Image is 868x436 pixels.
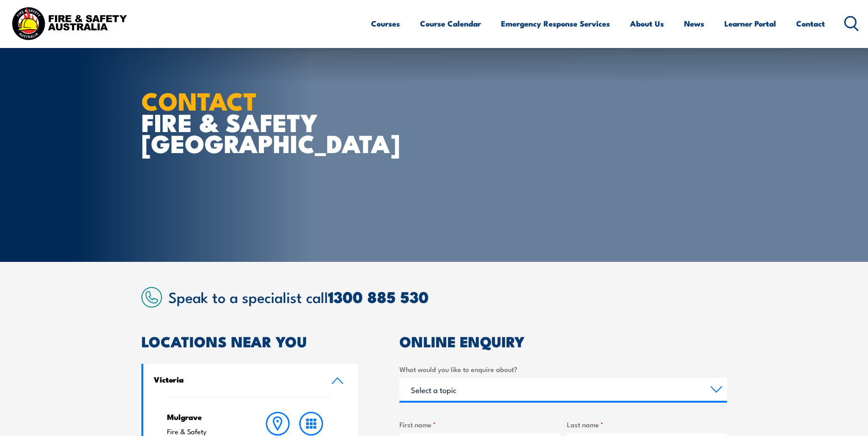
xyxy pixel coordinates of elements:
[796,11,825,36] a: Contact
[328,284,429,308] a: 1300 885 530
[399,335,727,347] h2: ONLINE ENQUIRY
[420,11,481,36] a: Course Calendar
[684,11,704,36] a: News
[630,11,664,36] a: About Us
[399,419,560,430] label: First name
[141,90,367,154] h1: FIRE & SAFETY [GEOGRAPHIC_DATA]
[154,374,318,384] h4: Victoria
[167,412,243,422] h4: Mulgrave
[724,11,776,36] a: Learner Portal
[501,11,610,36] a: Emergency Response Services
[371,11,400,36] a: Courses
[399,364,727,374] label: What would you like to enquire about?
[168,288,727,305] h2: Speak to a specialist call
[567,419,727,430] label: Last name
[141,81,257,119] strong: CONTACT
[143,364,358,397] a: Victoria
[141,335,358,347] h2: LOCATIONS NEAR YOU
